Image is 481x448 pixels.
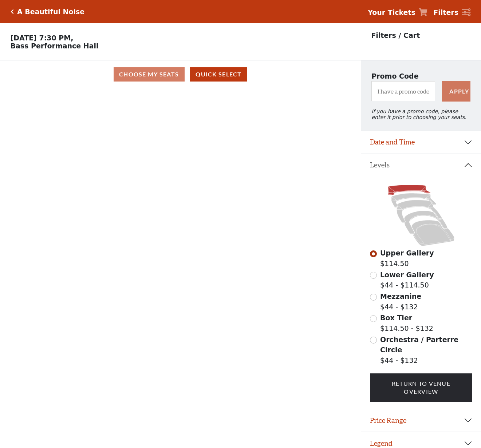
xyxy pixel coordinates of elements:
strong: Your Tickets [368,8,415,16]
label: $44 - $132 [380,334,472,366]
h5: A Beautiful Noise [17,8,84,16]
a: Return To Venue Overview [370,373,473,402]
p: If you have a promo code, please enter it prior to choosing your seats. [371,108,470,120]
path: Box Tier - Seats Available: 14 [404,211,447,234]
path: Upper Gallery - Seats Available: 251 [388,185,430,195]
a: Filters [433,7,470,18]
label: $44 - $132 [380,291,421,312]
span: Box Tier [380,314,412,322]
span: Upper Gallery [380,249,434,257]
button: Date and Time [361,131,481,154]
span: Orchestra / Parterre Circle [380,336,458,354]
strong: Filters [433,8,458,16]
span: Lower Gallery [380,271,434,279]
a: Your Tickets [368,7,427,18]
label: $114.50 [380,248,434,269]
path: Mezzanine - Seats Available: 20 [397,200,442,223]
p: Promo Code [371,71,470,82]
button: Price Range [361,409,481,432]
button: Quick Select [190,67,247,82]
label: $44 - $114.50 [380,270,434,290]
input: I have a promo code [371,81,435,101]
p: Filters / Cart [371,30,420,41]
label: $114.50 - $132 [380,313,433,333]
span: Mezzanine [380,292,421,300]
path: Orchestra / Parterre Circle - Seats Available: 6 [411,220,454,246]
button: Levels [361,154,481,177]
a: Click here to go back to filters [11,9,14,14]
path: Lower Gallery - Seats Available: 23 [391,193,436,207]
